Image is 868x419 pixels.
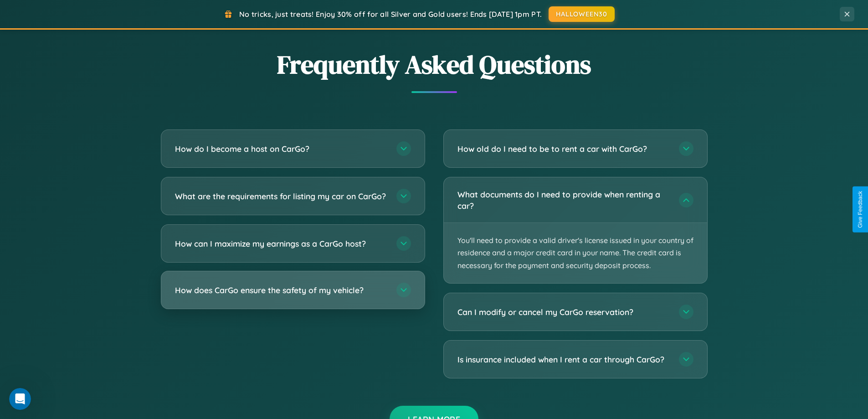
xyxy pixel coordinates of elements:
[444,223,707,283] p: You'll need to provide a valid driver's license issued in your country of residence and a major c...
[175,285,387,296] h3: How does CarGo ensure the safety of my vehicle?
[239,10,542,19] span: No tricks, just treats! Enjoy 30% off for all Silver and Gold users! Ends [DATE] 1pm PT.
[457,143,670,155] h3: How old do I need to be to rent a car with CarGo?
[457,354,670,365] h3: Is insurance included when I rent a car through CarGo?
[457,189,670,211] h3: What documents do I need to provide when renting a car?
[161,47,708,82] h2: Frequently Asked Questions
[549,6,615,22] button: HALLOWEEN30
[9,388,31,410] iframe: Intercom live chat
[457,306,670,318] h3: Can I modify or cancel my CarGo reservation?
[175,191,387,202] h3: What are the requirements for listing my car on CarGo?
[175,143,387,155] h3: How do I become a host on CarGo?
[175,238,387,249] h3: How can I maximize my earnings as a CarGo host?
[857,191,863,228] div: Give Feedback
